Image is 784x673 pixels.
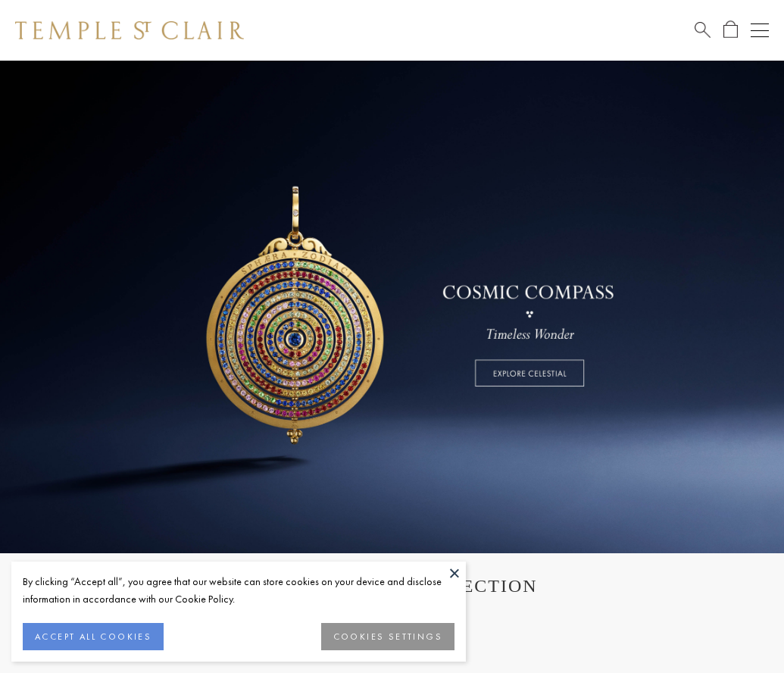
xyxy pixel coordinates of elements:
img: Temple St. Clair [15,21,244,39]
button: ACCEPT ALL COOKIES [23,623,164,650]
a: Search [695,20,711,39]
div: By clicking “Accept all”, you agree that our website can store cookies on your device and disclos... [23,573,454,608]
button: COOKIES SETTINGS [321,623,454,650]
button: Open navigation [751,21,769,39]
a: Open Shopping Bag [723,20,738,39]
